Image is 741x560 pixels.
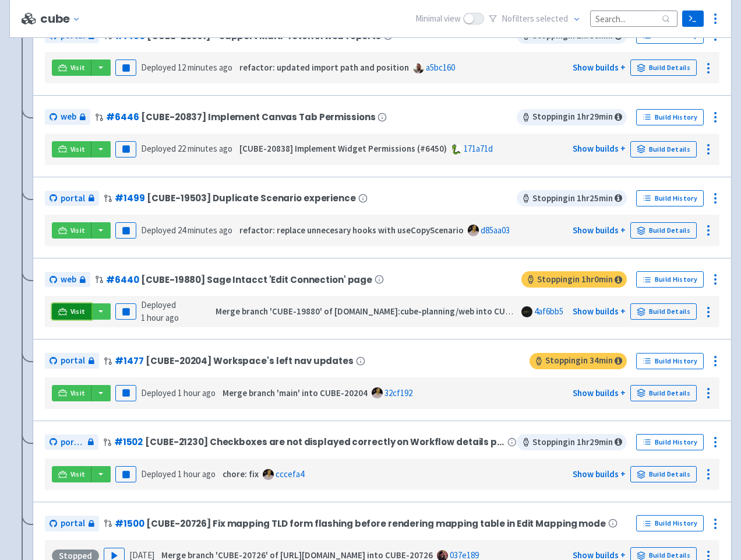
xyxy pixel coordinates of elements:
strong: refactor: updated import path and position [239,62,409,73]
a: #1477 [115,355,143,367]
span: Visit [70,226,86,235]
button: cube [40,12,85,26]
span: Visit [70,307,86,316]
button: Pause [115,466,136,482]
a: Visit [52,141,91,157]
a: 4af6bb5 [534,306,563,317]
a: web [45,109,90,125]
button: Pause [115,385,136,401]
span: web [61,273,76,286]
time: 1 hour ago [178,387,216,398]
span: Visit [70,470,86,479]
a: d85aa03 [481,225,510,236]
a: Show builds + [573,468,626,480]
a: Visit [52,466,91,482]
a: #1500 [115,517,144,530]
span: Minimal view [415,12,461,26]
span: Deployed [141,143,232,154]
span: No filter s [502,12,568,26]
a: Build Details [630,60,697,76]
span: [CUBE-19880] Sage Intacct 'Edit Connection' page [141,275,372,285]
a: Visit [52,303,91,320]
strong: refactor: replace unnecesary hooks with useCopyScenario [239,225,464,236]
a: Build Details [630,141,697,157]
a: Visit [52,60,91,76]
a: Show builds + [573,62,626,73]
strong: chore: fix [223,468,259,480]
span: [CUBE-21230] Checkboxes are not displayed correctly on Workflow details page [145,437,505,447]
a: Build History [636,271,704,288]
a: Show builds + [573,387,626,398]
span: Visit [70,63,86,72]
a: portal [45,191,99,206]
a: Build History [636,434,704,450]
a: Terminal [682,10,704,27]
span: Stopping in 34 min [530,353,627,369]
span: portal [61,192,85,205]
span: Deployed [141,387,216,398]
a: 171a71d [464,143,493,154]
button: Pause [115,303,136,320]
button: Pause [115,222,136,239]
a: Build Details [630,466,697,482]
input: Search... [590,10,678,26]
time: 1 hour ago [141,312,179,323]
a: a5bc160 [426,62,455,73]
span: [CUBE-20204] Workspace's left nav updates [146,356,353,366]
a: Build History [636,109,704,125]
a: Show builds + [573,143,626,154]
a: #6440 [106,274,139,286]
a: Show builds + [573,306,626,317]
a: 32cf192 [384,387,412,398]
a: web [45,272,90,288]
a: #1502 [114,436,143,448]
a: #1499 [115,192,144,204]
a: Build History [636,190,704,206]
a: Build History [636,353,704,369]
span: [CUBE-20726] Fix mapping TLD form flashing before rendering mapping table in Edit Mapping mode [146,519,605,528]
span: Stopping in 1 hr 29 min [517,109,627,125]
span: Deployed [141,62,232,73]
span: portal [61,354,85,367]
time: 1 hour ago [178,468,216,480]
span: Visit [70,388,86,398]
span: Stopping in 1 hr 29 min [517,434,627,450]
a: Visit [52,385,91,401]
span: portal [61,517,85,530]
span: Deployed [141,225,232,236]
span: portal [61,436,84,449]
span: web [61,110,76,124]
span: Deployed [141,299,179,324]
time: 12 minutes ago [178,62,232,73]
strong: Merge branch 'main' into CUBE-20204 [223,387,368,398]
a: Build Details [630,385,697,401]
a: Build History [636,515,704,531]
a: cccefa4 [276,468,304,480]
span: Stopping in 1 hr 0 min [521,271,627,288]
strong: [CUBE-20838] Implement Widget Permissions (#6450) [239,143,447,154]
span: [CUBE-20837] Implement Canvas Tab Permissions [141,112,375,122]
a: Visit [52,222,91,239]
button: Pause [115,141,136,157]
span: Stopping in 1 hr 25 min [517,190,627,206]
a: portal [45,516,99,531]
a: Build Details [630,303,697,320]
time: 22 minutes ago [178,143,232,154]
a: Show builds + [573,225,626,236]
button: Pause [115,60,136,76]
a: #6446 [106,111,139,123]
span: selected [536,13,568,24]
time: 24 minutes ago [178,225,232,236]
span: Visit [70,145,86,154]
span: [CUBE-19503] Duplicate Scenario experience [147,193,355,203]
a: portal [45,435,98,450]
a: Build Details [630,222,697,239]
span: Deployed [141,468,216,480]
strong: Merge branch 'CUBE-19880' of [DOMAIN_NAME]:cube-planning/web into CUBE-19880 [216,306,542,317]
a: portal [45,353,99,369]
